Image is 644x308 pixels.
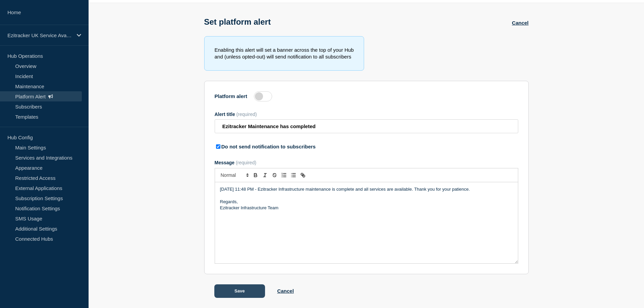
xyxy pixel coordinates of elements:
button: Toggle bold text [251,171,260,179]
p: [DATE] 11:48 PM - Ezitracker Infrastructure maintenance is complete and all services are availabl... [220,186,513,192]
input: Alert title [215,119,518,133]
button: Toggle italic text [260,171,270,179]
span: (required) [236,160,256,165]
span: Font size [218,171,251,179]
h1: Set platform alert [204,17,271,27]
a: Cancel [277,288,294,294]
a: Cancel [512,20,528,26]
div: Message [215,160,518,165]
p: Ezitracker UK Service Availability [7,32,72,38]
button: Toggle ordered list [279,171,289,179]
button: Toggle link [298,171,308,179]
button: Toggle bulleted list [289,171,298,179]
p: Regards, [220,199,513,205]
p: Ezitracker Infrastructure Team [220,205,513,211]
div: Message [215,182,518,263]
label: Platform alert [215,93,247,99]
button: Save [214,284,265,298]
input: Do not send notification to subscribers [216,144,220,149]
span: (required) [236,112,257,117]
div: Enabling this alert will set a banner across the top of your Hub and (unless opted-out) will send... [204,36,364,71]
label: Do not send notification to subscribers [221,144,316,149]
div: Alert title [215,112,518,117]
button: Toggle strikethrough text [270,171,279,179]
